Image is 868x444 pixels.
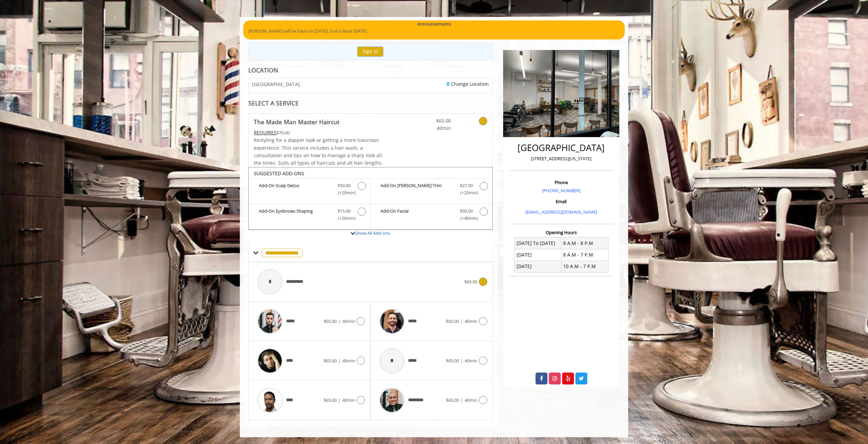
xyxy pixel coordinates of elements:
p: [PERSON_NAME] will be back on [DATE]. Sod is Back [DATE]. [248,28,620,35]
span: $65.00 [464,279,477,285]
span: Restyling for a dapper look or getting a more luxurious experience. This service includes a hair ... [254,137,383,166]
b: Add-On Scalp Detox [259,182,331,196]
h3: Opening Hours [509,230,614,235]
div: SELECT A SERVICE [248,100,493,106]
span: $50.00 [460,208,473,215]
a: Change Location [447,81,489,87]
h2: [GEOGRAPHIC_DATA] [511,143,612,153]
td: 8 A.M - 8 P.M [561,237,608,249]
span: 40min [342,397,355,403]
span: 40min [465,397,477,403]
span: (+20min ) [334,189,354,196]
label: Add-On Eyebrows Shaping [252,208,367,224]
span: | [461,358,463,364]
td: [DATE] [514,249,561,261]
span: $65.00 [446,318,459,324]
b: The Made Man Master Haircut [254,117,339,127]
span: $50.00 [338,182,351,189]
span: 40min [465,318,477,324]
span: This service needs some Advance to be paid before we block your appointment [254,129,277,136]
div: The Made Man Master Haircut Add-onS [248,167,493,230]
td: [DATE] To [DATE] [514,237,561,249]
a: [PHONE_NUMBER] [542,187,580,194]
b: Announcements [417,20,451,28]
a: [EMAIL_ADDRESS][DOMAIN_NAME] [525,209,597,215]
span: (+20min ) [334,215,354,222]
div: $70.00 [254,129,391,136]
span: (+20min ) [456,189,476,196]
span: 40min [411,125,451,132]
span: $65.00 [446,358,459,364]
span: | [461,397,463,403]
h3: Phone [511,180,612,185]
span: (+40min ) [456,215,476,222]
span: $15.00 [338,208,351,215]
span: $65.00 [446,397,459,403]
p: [STREET_ADDRESS][US_STATE] [511,155,612,162]
h3: Email [511,199,612,204]
span: $65.00 [411,117,451,125]
b: Add-On Eyebrows Shaping [259,208,331,222]
a: Show All Add-ons [355,230,390,236]
label: Add-On Facial [374,208,489,224]
span: $65.00 [324,358,337,364]
td: 8 A.M - 7 P.M [561,249,608,261]
span: | [338,397,341,403]
span: $65.00 [324,397,337,403]
span: $65.00 [324,318,337,324]
span: 40min [342,358,355,364]
b: SUGGESTED ADD-ONS [254,170,304,177]
label: Add-On Beard Trim [374,182,489,198]
button: Sign In [357,47,383,56]
span: $27.00 [460,182,473,189]
span: | [338,318,341,324]
label: Add-On Scalp Detox [252,182,367,198]
b: Add-On Facial [381,208,453,222]
span: | [461,318,463,324]
span: | [338,358,341,364]
b: Add-On [PERSON_NAME] Trim [381,182,453,196]
span: [GEOGRAPHIC_DATA] [252,82,300,87]
span: 40min [342,318,355,324]
td: 10 A.M - 7 P.M [561,261,608,272]
td: [DATE] [514,261,561,272]
b: LOCATION [248,66,278,74]
span: 40min [465,358,477,364]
